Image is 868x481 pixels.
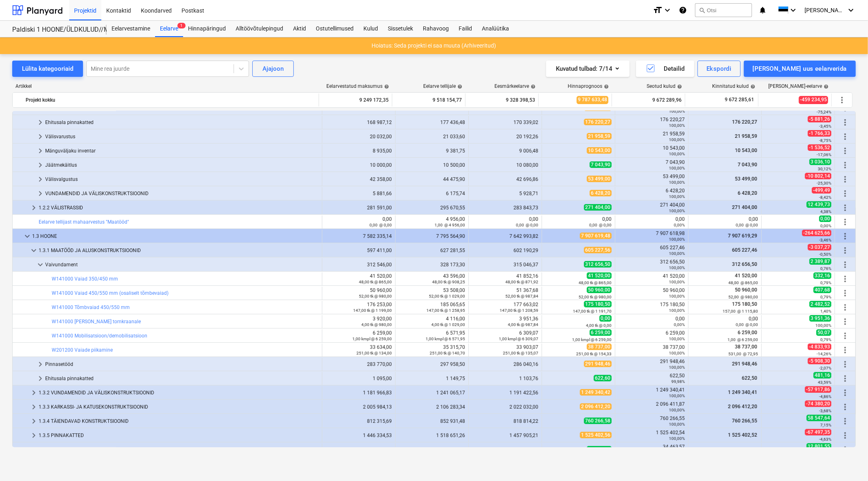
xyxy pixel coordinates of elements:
div: 9 328 398,53 [469,94,535,107]
div: 185 065,65 [399,302,465,313]
span: search [699,7,705,13]
span: 9 672 285,61 [724,96,755,103]
small: -3,45% [819,124,831,128]
span: help [749,84,755,89]
button: Lülita kategooriaid [12,61,83,77]
span: help [383,84,389,89]
small: -0,50% [819,252,831,257]
span: keyboard_arrow_right [29,445,39,455]
a: Alltöövõtulepingud [231,21,288,37]
span: Rohkem tegevusi [837,95,847,105]
span: Rohkem tegevusi [840,246,850,255]
div: 43 596,00 [399,273,465,285]
a: Eelarve tellijast mahaarvestus "Maatööd" [39,219,129,225]
small: 48,00 tk @ 908,25 [432,280,465,284]
small: 48,00 tk @ 871,92 [505,280,538,284]
span: 50 960,00 [587,287,612,293]
span: 10 543,00 [587,147,612,154]
small: 157,00 @ 1 115,80 [723,309,758,313]
div: Mänguväljaku inventar [45,144,319,157]
span: 12 439,73 [807,201,831,208]
div: 21 033,60 [399,134,465,139]
span: 41 520,00 [587,272,612,279]
small: 48,00 @ 865,00 [728,281,758,285]
div: 9 249 172,35 [322,94,389,107]
span: 312 656,50 [731,261,758,267]
a: Failid [454,21,477,37]
span: -499,49 [812,187,831,194]
small: 147,00 tk @ 1 199,00 [353,308,392,313]
div: 10 500,00 [399,162,465,168]
button: [PERSON_NAME] uus eelarverida [744,61,856,77]
a: Kulud [359,21,383,37]
div: Ehitusala pinnakatted [45,116,319,129]
span: 9 787 633,48 [577,96,608,104]
small: 4,38% [820,209,831,214]
small: 100,00% [669,109,685,113]
small: 1,40% [820,309,831,313]
small: 0,79% [820,295,831,299]
div: 6 571,95 [399,330,465,342]
span: -10 802,14 [805,173,831,179]
small: 100,00% [669,123,685,128]
div: 42 358,00 [326,176,392,182]
a: Eelarve1 [155,21,183,37]
small: -75,24% [817,110,831,114]
button: Ajajoon [252,61,294,77]
div: 0,00 [326,216,392,228]
span: Rohkem tegevusi [840,160,850,170]
small: -17,06% [817,152,831,157]
small: 0,76% [820,266,831,271]
small: 4,00 tk @ 1 029,00 [431,322,465,327]
div: Kuvatud tulbad : 7/14 [556,63,620,74]
small: 0,00 @ 0,00 [516,223,538,227]
div: Projekt kokku [26,94,315,107]
span: 0,00 [599,315,612,322]
small: 100,00% [669,152,685,156]
div: 7 642 993,82 [472,233,538,239]
a: W141000 Mobilisatsioon/demobilisatsioon [52,333,147,339]
div: 177 436,48 [399,120,465,125]
div: Välisvarustus [45,130,319,143]
a: Sissetulek [383,21,418,37]
span: Rohkem tegevusi [840,402,850,412]
small: 100,00% [669,209,685,213]
span: Rohkem tegevusi [840,374,850,383]
span: 605 227,56 [584,247,612,253]
a: W141000 Tõmbvaiad 450/550 mm [52,305,130,310]
div: 9 006,48 [472,148,538,154]
span: 6 259,00 [737,330,758,335]
div: 7 907 618,98 [619,231,685,242]
div: 175 180,50 [619,302,685,313]
small: 0,00 @ 0,00 [736,322,758,327]
div: Ostutellimused [311,21,359,37]
small: 0,00% [820,224,831,228]
span: Rohkem tegevusi [840,288,850,298]
div: 1.3.1 MAATÖÖD JA ALUSKONSTRUKTSIOONID [39,244,319,257]
span: 2 389,87 [809,258,831,265]
span: keyboard_arrow_right [29,431,39,440]
div: 4 956,00 [399,216,465,228]
span: 7 043,90 [590,161,612,168]
small: 100,00% [816,323,831,328]
small: -8,42% [819,195,831,200]
span: keyboard_arrow_right [35,189,45,198]
small: -8,75% [819,138,831,143]
span: Rohkem tegevusi [840,416,850,426]
div: 8 935,00 [326,148,392,154]
span: 312 656,50 [584,261,612,268]
div: 597 411,00 [326,248,392,253]
span: -5 881,26 [808,116,831,122]
span: Rohkem tegevusi [840,203,850,213]
span: keyboard_arrow_right [29,203,39,213]
small: 30,12% [818,167,831,171]
small: 100,00% [669,266,685,270]
span: keyboard_arrow_right [35,174,45,184]
div: 21 958,59 [619,131,685,142]
div: 10 543,00 [619,145,685,157]
div: 0,00 [619,216,685,228]
span: Rohkem tegevusi [840,345,850,355]
span: Rohkem tegevusi [840,445,850,455]
span: 50 960,00 [734,287,758,293]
